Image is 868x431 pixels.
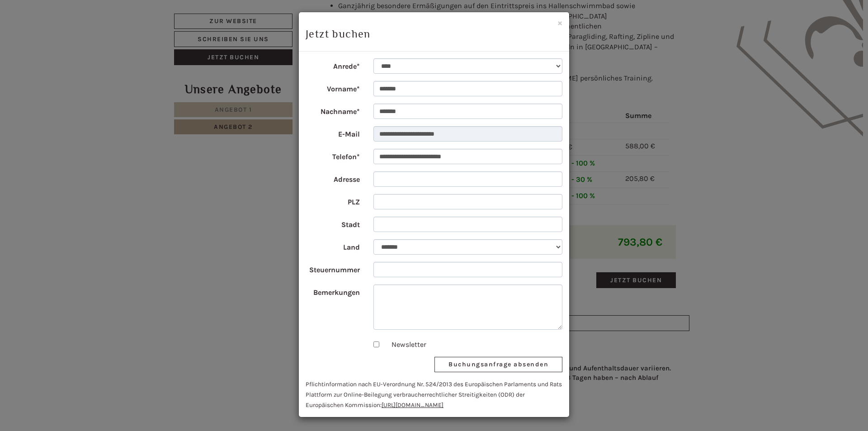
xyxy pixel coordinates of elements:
[299,239,367,253] label: Land
[14,26,147,33] div: Hotel B&B Feldmessner
[299,58,367,72] label: Anrede*
[7,24,151,52] div: Guten Tag, wie können wir Ihnen helfen?
[299,262,367,275] label: Steuernummer
[299,194,367,208] label: PLZ
[162,7,193,22] div: [DATE]
[306,381,562,408] small: Pflichtinformation nach EU-Verordnung Nr. 524/2013 des Europäischen Parlaments und Rats Plattform...
[382,340,426,350] label: Newsletter
[299,81,367,95] label: Vorname*
[557,18,562,28] button: ×
[299,171,367,185] label: Adresse
[434,357,562,372] button: Buchungsanfrage absenden
[306,28,562,40] h3: Jetzt buchen
[299,284,367,298] label: Bemerkungen
[298,238,355,254] button: Senden
[382,402,443,408] a: [URL][DOMAIN_NAME]
[299,126,367,140] label: E-Mail
[299,217,367,230] label: Stadt
[14,44,147,50] small: 15:02
[299,104,367,117] label: Nachname*
[299,149,367,162] label: Telefon*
